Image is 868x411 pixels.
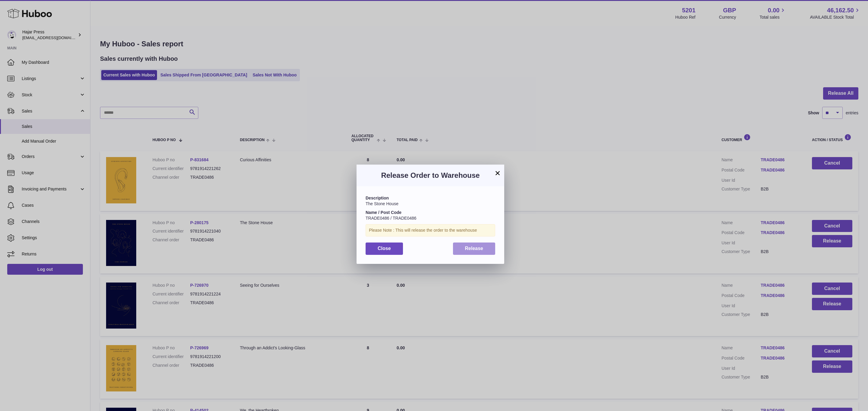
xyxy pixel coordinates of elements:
[366,243,403,255] button: Close
[366,216,417,221] span: TRADE0486 / TRADE0486
[465,246,483,251] span: Release
[366,224,495,236] div: Please Note : This will release the order to the warehouse
[366,171,495,180] h3: Release Order to Warehouse
[378,246,391,251] span: Close
[366,201,398,206] span: The Stone House
[366,196,389,200] strong: Description
[494,169,501,177] button: ×
[453,243,495,255] button: Release
[366,210,401,215] strong: Name / Post Code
